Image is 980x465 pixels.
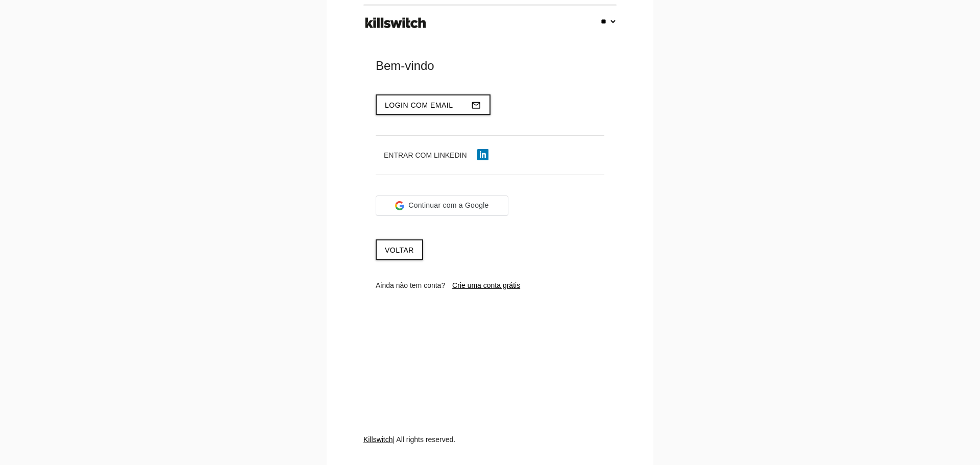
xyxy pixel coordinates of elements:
div: Continuar com a Google [376,195,508,216]
i: mail_outline [471,95,481,115]
span: Login com email [385,101,453,109]
img: ks-logo-black-footer.png [363,14,428,32]
a: Crie uma conta grátis [452,281,520,289]
img: linkedin-icon.png [477,149,488,160]
span: Continuar com a Google [408,200,488,211]
a: Killswitch [363,435,393,444]
div: | All rights reserved. [363,434,617,465]
button: Entrar com LinkedIn [376,146,497,164]
button: Login com emailmail_outline [376,94,491,115]
div: Bem-vindo [376,58,604,74]
a: Voltar [376,239,423,260]
span: Entrar com LinkedIn [384,151,467,159]
span: Ainda não tem conta? [376,281,445,289]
